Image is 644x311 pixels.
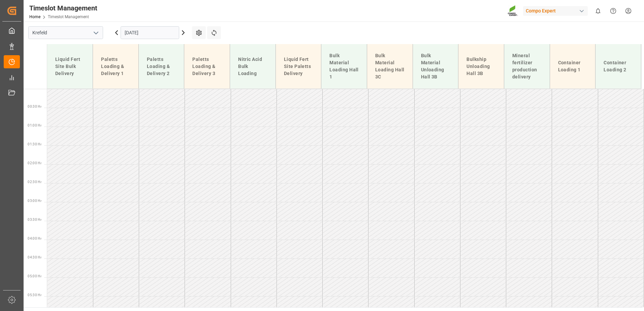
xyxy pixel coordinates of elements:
[53,53,87,80] div: Liquid Fert Site Bulk Delivery
[418,49,453,83] div: Bulk Material Unloading Hall 3B
[555,57,590,76] div: Container Loading 1
[28,199,41,203] span: 03:00 Hr
[28,124,41,127] span: 01:00 Hr
[510,49,544,83] div: Mineral fertilizer production delivery
[29,14,40,19] a: Home
[28,105,41,108] span: 00:30 Hr
[28,237,41,240] span: 04:00 Hr
[601,57,636,76] div: Container Loading 2
[190,53,224,80] div: Paletts Loading & Delivery 3
[29,3,97,13] div: Timeslot Management
[121,26,179,39] input: DD.MM.YYYY
[28,161,41,165] span: 02:00 Hr
[28,26,103,39] input: Type to search/select
[28,180,41,184] span: 02:30 Hr
[508,5,518,17] img: Screenshot%202023-09-29%20at%2010.02.21.png_1712312052.png
[235,53,270,80] div: Nitric Acid Bulk Loading
[28,255,41,259] span: 04:30 Hr
[523,4,590,17] button: Compo Expert
[590,3,606,19] button: show 0 new notifications
[91,28,101,38] button: open menu
[281,53,316,80] div: Liquid Fert Site Paletts Delivery
[28,142,41,146] span: 01:30 Hr
[28,293,41,297] span: 05:30 Hr
[28,218,41,221] span: 03:30 Hr
[606,3,621,19] button: Help Center
[144,53,179,80] div: Paletts Loading & Delivery 2
[464,53,498,80] div: Bulkship Unloading Hall 3B
[523,6,588,16] div: Compo Expert
[28,274,41,278] span: 05:00 Hr
[98,53,133,80] div: Paletts Loading & Delivery 1
[373,49,407,83] div: Bulk Material Loading Hall 3C
[327,49,361,83] div: Bulk Material Loading Hall 1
